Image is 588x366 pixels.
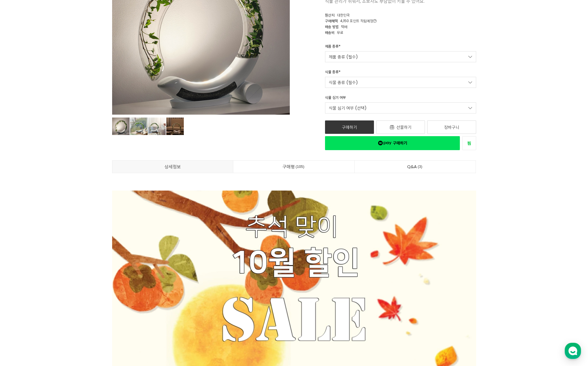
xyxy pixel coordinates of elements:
span: 홈 [18,193,22,198]
span: 105 [295,164,305,170]
a: 새창 [325,136,460,150]
span: 무료 [337,30,343,35]
span: 배송 방법 [325,24,339,29]
span: 구매혜택 [325,18,338,23]
span: 3 [417,164,423,170]
a: 대화 [38,184,75,199]
span: 설정 [90,193,97,198]
a: 식물 종류 (필수) [325,77,476,88]
div: 식물 심기 여부 [325,95,346,102]
a: 선물하기 [376,120,425,134]
span: 택배 [341,24,347,29]
span: 선물하기 [396,124,412,130]
span: 배송비 [325,30,335,35]
div: 제품 종류 [325,44,340,51]
span: 대화 [53,193,60,198]
a: Q&A3 [355,161,476,173]
span: 원산지 [325,13,335,17]
div: 식물 종류 [325,69,340,77]
a: 구매평105 [233,161,354,173]
a: 장바구니 [427,120,476,134]
a: 제품 종류 (필수) [325,51,476,62]
a: 설정 [75,184,112,199]
span: 대한민국 [337,13,350,17]
a: 구매하기 [325,120,374,134]
span: 4,150 포인트 적립예정 [340,18,377,23]
a: 새창 [462,136,476,150]
a: 식물 심기 여부 (선택) [325,102,476,113]
a: 상세정보 [112,161,233,173]
a: 홈 [2,184,38,199]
